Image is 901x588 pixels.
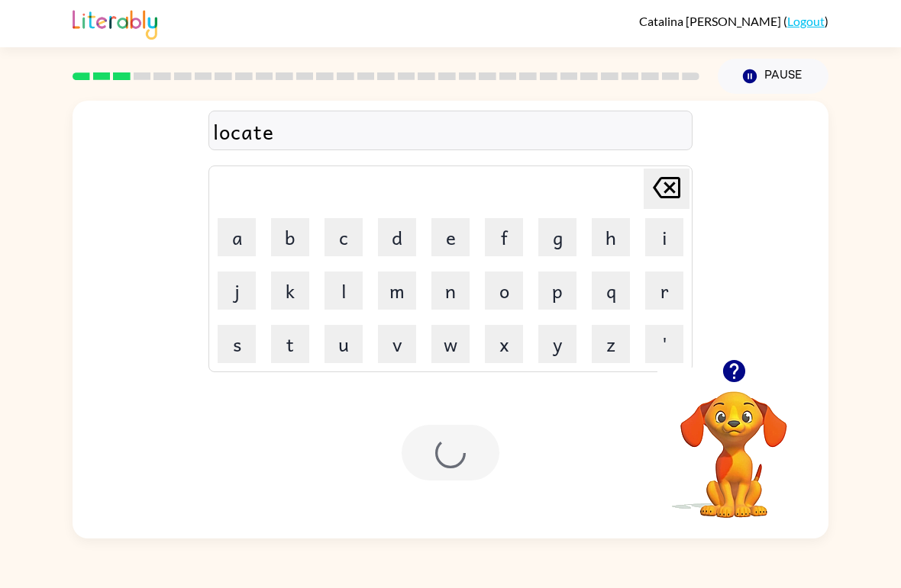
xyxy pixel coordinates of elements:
button: u [325,325,363,363]
button: s [218,325,256,363]
button: b [271,218,309,256]
button: Pause [718,59,828,94]
button: f [485,218,523,256]
button: v [378,325,416,363]
button: e [431,218,470,256]
button: z [592,325,630,363]
button: x [485,325,523,363]
button: m [378,272,416,310]
button: ' [645,325,683,363]
button: w [431,325,470,363]
button: y [538,325,576,363]
button: q [592,272,630,310]
button: l [325,272,363,310]
button: g [538,218,576,256]
button: c [325,218,363,256]
button: r [645,272,683,310]
div: ( ) [639,14,828,28]
button: o [485,272,523,310]
button: d [378,218,416,256]
button: i [645,218,683,256]
button: k [271,272,309,310]
button: t [271,325,309,363]
img: Literably [73,6,157,40]
button: p [538,272,576,310]
div: locate [213,115,688,147]
button: j [218,272,256,310]
button: a [218,218,256,256]
span: Catalina [PERSON_NAME] [639,14,783,28]
a: Logout [787,14,825,28]
video: Your browser must support playing .mp4 files to use Literably. Please try using another browser. [657,368,810,520]
button: n [431,272,470,310]
button: h [592,218,630,256]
